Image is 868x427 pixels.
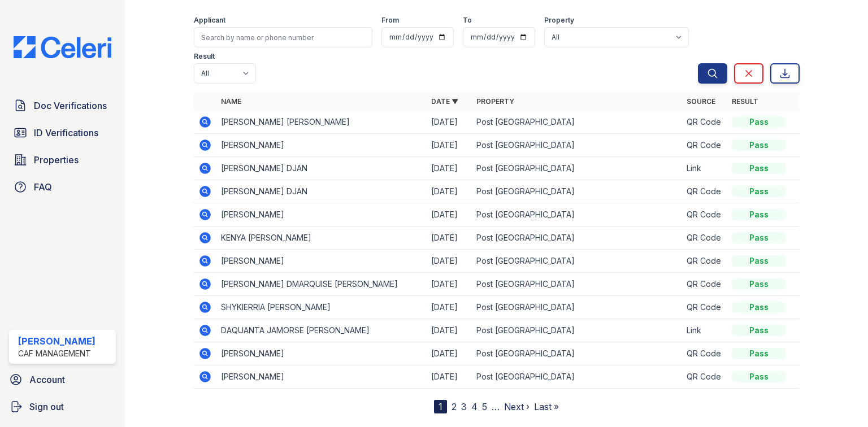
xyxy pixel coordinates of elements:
[5,36,120,58] img: CE_Logo_Blue-a8612792a0a2168367f1c8372b55b34899dd931a85d93a1a3d3e32e68fde9ad4.png
[682,342,727,365] td: QR Code
[472,180,682,203] td: Post [GEOGRAPHIC_DATA]
[216,365,427,389] td: [PERSON_NAME]
[472,365,682,389] td: Post [GEOGRAPHIC_DATA]
[216,342,427,365] td: [PERSON_NAME]
[472,319,682,342] td: Post [GEOGRAPHIC_DATA]
[732,163,786,174] div: Pass
[472,203,682,226] td: Post [GEOGRAPHIC_DATA]
[34,99,107,112] span: Doc Verifications
[687,97,715,106] a: Source
[9,176,116,198] a: FAQ
[427,365,472,389] td: [DATE]
[682,296,727,319] td: QR Code
[732,348,786,359] div: Pass
[534,401,559,412] a: Last »
[682,203,727,226] td: QR Code
[216,319,427,342] td: DAQUANTA JAMORSE [PERSON_NAME]
[732,186,786,197] div: Pass
[34,180,52,194] span: FAQ
[682,319,727,342] td: Link
[216,203,427,226] td: [PERSON_NAME]
[427,342,472,365] td: [DATE]
[216,157,427,180] td: [PERSON_NAME] DJAN
[216,250,427,273] td: [PERSON_NAME]
[732,116,786,128] div: Pass
[427,226,472,250] td: [DATE]
[682,157,727,180] td: Link
[216,273,427,296] td: [PERSON_NAME] DMARQUISE [PERSON_NAME]
[682,273,727,296] td: QR Code
[732,255,786,267] div: Pass
[461,401,467,412] a: 3
[427,319,472,342] td: [DATE]
[544,16,574,25] label: Property
[472,296,682,319] td: Post [GEOGRAPHIC_DATA]
[504,401,530,412] a: Next ›
[9,121,116,144] a: ID Verifications
[732,302,786,313] div: Pass
[682,111,727,134] td: QR Code
[34,126,98,140] span: ID Verifications
[732,97,758,106] a: Result
[9,149,116,171] a: Properties
[427,134,472,157] td: [DATE]
[472,250,682,273] td: Post [GEOGRAPHIC_DATA]
[472,273,682,296] td: Post [GEOGRAPHIC_DATA]
[452,401,457,412] a: 2
[732,232,786,243] div: Pass
[463,16,472,25] label: To
[381,16,399,25] label: From
[732,209,786,220] div: Pass
[431,97,458,106] a: Date ▼
[34,153,79,167] span: Properties
[732,140,786,151] div: Pass
[427,111,472,134] td: [DATE]
[732,325,786,336] div: Pass
[194,16,225,25] label: Applicant
[682,365,727,389] td: QR Code
[682,226,727,250] td: QR Code
[9,94,116,117] a: Doc Verifications
[682,180,727,203] td: QR Code
[5,368,120,391] a: Account
[5,395,120,418] a: Sign out
[427,250,472,273] td: [DATE]
[471,401,478,412] a: 4
[216,296,427,319] td: SHYKIERRIA [PERSON_NAME]
[427,273,472,296] td: [DATE]
[194,52,215,61] label: Result
[682,134,727,157] td: QR Code
[427,203,472,226] td: [DATE]
[472,134,682,157] td: Post [GEOGRAPHIC_DATA]
[682,250,727,273] td: QR Code
[427,296,472,319] td: [DATE]
[732,371,786,382] div: Pass
[434,400,447,413] div: 1
[29,373,65,386] span: Account
[482,401,487,412] a: 5
[18,348,96,359] div: CAF Management
[472,342,682,365] td: Post [GEOGRAPHIC_DATA]
[427,180,472,203] td: [DATE]
[216,134,427,157] td: [PERSON_NAME]
[18,334,96,348] div: [PERSON_NAME]
[216,226,427,250] td: KENYA [PERSON_NAME]
[427,157,472,180] td: [DATE]
[472,226,682,250] td: Post [GEOGRAPHIC_DATA]
[472,157,682,180] td: Post [GEOGRAPHIC_DATA]
[29,400,64,413] span: Sign out
[476,97,514,106] a: Property
[221,97,241,106] a: Name
[216,111,427,134] td: [PERSON_NAME] [PERSON_NAME]
[732,278,786,290] div: Pass
[472,111,682,134] td: Post [GEOGRAPHIC_DATA]
[194,27,372,47] input: Search by name or phone number
[216,180,427,203] td: [PERSON_NAME] DJAN
[492,400,500,413] span: …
